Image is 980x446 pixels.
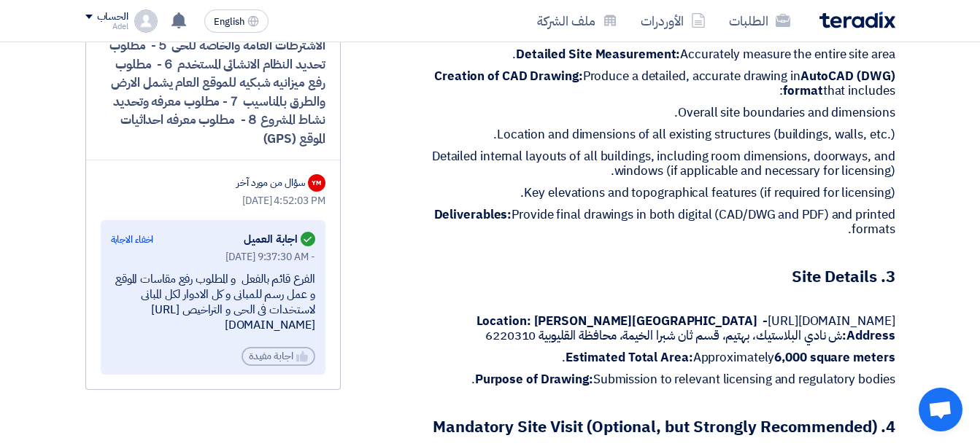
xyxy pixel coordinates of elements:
img: profile_test.png [134,9,158,33]
a: الطلبات [717,4,802,38]
strong: Estimated Total Area: [566,348,693,367]
div: YM [308,174,325,192]
img: Teradix logo [819,12,895,28]
p: Provide final drawings in both digital (CAD/DWG and PDF) and printed formats. [398,208,895,237]
span: English [214,17,244,27]
p: Submission to relevant licensing and regulatory bodies. [398,372,895,387]
p: Key elevations and topographical features (if required for licensing). [398,186,895,200]
div: اخفاء الاجابة [111,232,154,247]
p: Overall site boundaries and dimensions. [398,106,895,120]
strong: Creation of CAD Drawing: [434,67,583,85]
p: [URL][DOMAIN_NAME] ش نادي البلاستيك، بهتيم، قسم ثان شبرا الخيمة، محافظة القليوبية 6220310 [398,314,895,343]
strong: 4. Mandatory Site Visit (Optional, but Strongly Recommended) [433,415,895,439]
strong: 3. Site Details [792,265,895,289]
div: Adel [85,23,128,31]
div: الحساب [97,11,128,23]
div: اجابة مفيدة [242,347,315,366]
p: Detailed internal layouts of all buildings, including room dimensions, doorways, and windows (if ... [398,149,895,179]
strong: Address: [842,326,895,345]
p: Accurately measure the entire site area. [398,47,895,62]
strong: Purpose of Drawing: [475,370,593,388]
a: ملف الشركة [525,4,629,38]
p: Location and dimensions of all existing structures (buildings, walls, etc.). [398,128,895,142]
div: [DATE] 4:52:03 PM [101,193,325,208]
strong: Detailed Site Measurement: [516,45,680,63]
div: سؤال من مورد آخر [236,175,304,190]
div: [DATE] 9:37:30 AM - [111,249,315,265]
a: الأوردرات [629,4,717,38]
strong: Deliverables: [434,206,512,224]
div: Open chat [919,388,962,431]
p: Produce a detailed, accurate drawing in that includes: [398,69,895,98]
strong: AutoCAD (DWG) format [783,67,895,100]
p: Approximately . [398,351,895,365]
button: English [204,9,269,33]
strong: 6,000 square meters [774,348,895,367]
div: اجابة العميل [244,229,315,249]
div: الفرع قائم بالفعل و المطلوب رفع مقاسات الموقع و عمل رسم للمبانى و كل الادوار لكل المبانى لاستخدات... [111,272,315,332]
strong: Location: [PERSON_NAME][GEOGRAPHIC_DATA] - [477,312,768,330]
